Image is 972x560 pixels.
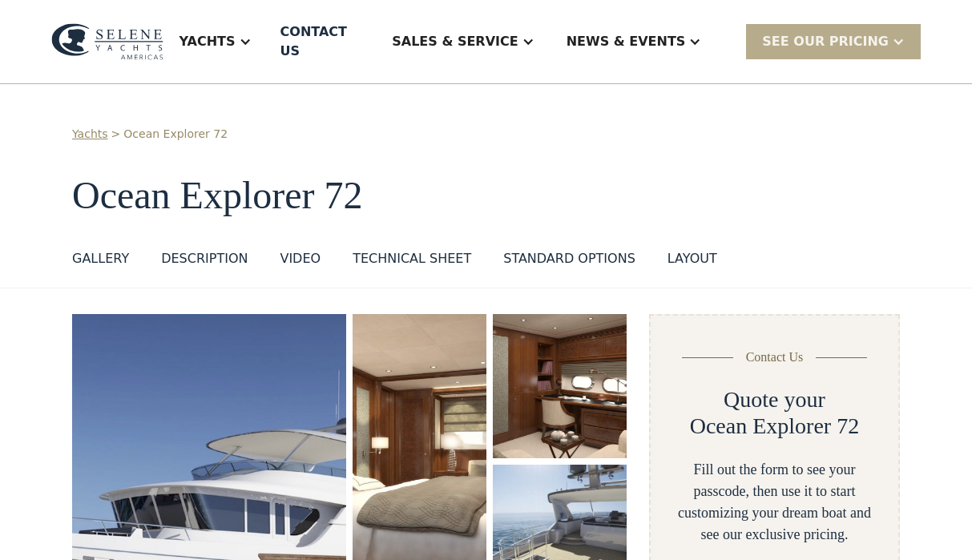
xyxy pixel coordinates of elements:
div: VIDEO [280,249,321,268]
div: News & EVENTS [551,10,718,74]
a: layout [667,249,717,275]
div: Sales & Service [392,32,518,51]
div: Yachts [179,32,236,51]
div: Contact Us [746,348,804,367]
a: Technical sheet [353,249,471,275]
div: DESCRIPTION [161,249,248,268]
h2: Ocean Explorer 72 [690,413,859,440]
div: Fill out the form to see your passcode, then use it to start customizing your dream boat and see ... [676,459,873,546]
div: Sales & Service [376,10,550,74]
h2: Quote your [724,386,825,413]
div: SEE Our Pricing [762,32,889,51]
div: layout [667,249,717,268]
div: Contact US [280,22,364,61]
div: News & EVENTS [567,32,686,51]
a: GALLERY [72,249,129,275]
div: Yachts [163,10,268,74]
div: SEE Our Pricing [746,24,921,58]
a: DESCRIPTION [161,249,248,275]
a: open lightbox [493,314,627,458]
div: standard options [503,249,635,268]
h1: Ocean Explorer 72 [72,175,900,217]
a: Yachts [72,126,108,143]
div: Technical sheet [353,249,471,268]
div: GALLERY [72,249,129,268]
div: > [111,126,121,143]
a: VIDEO [280,249,321,275]
a: Ocean Explorer 72 [123,126,228,143]
img: logo [51,23,163,60]
a: standard options [503,249,635,275]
